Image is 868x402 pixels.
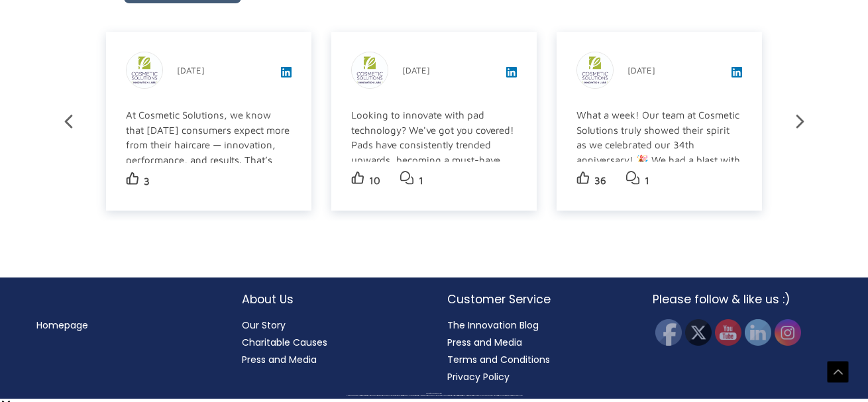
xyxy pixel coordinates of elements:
img: Twitter [685,319,712,346]
a: Charitable Causes [242,336,327,349]
img: sk-post-userpic [352,52,388,88]
p: [DATE] [402,62,430,78]
p: 1 [419,172,423,190]
div: Copyright © 2025 [23,393,845,395]
span: Cosmetic Solutions [433,393,442,394]
a: Our Story [242,319,286,332]
div: At Cosmetic Solutions, we know that [DATE] consumers expect more from their haircare — innovation... [126,108,290,362]
h2: About Us [242,291,421,308]
nav: Customer Service [447,317,626,385]
a: The Innovation Blog [447,319,539,332]
div: Looking to innovate with pad technology? We've got you covered! Pads have consistently trended up... [351,108,515,376]
a: View post on LinkedIn [732,68,742,79]
p: 36 [594,172,606,190]
a: Homepage [36,319,88,332]
p: [DATE] [627,62,655,78]
p: [DATE] [177,62,205,78]
h2: Customer Service [447,291,626,308]
a: Press and Media [447,336,522,349]
nav: About Us [242,317,421,368]
a: Terms and Conditions [447,353,550,366]
img: sk-post-userpic [127,52,162,88]
a: Press and Media [242,353,317,366]
a: Privacy Policy [447,370,510,383]
a: View post on LinkedIn [506,68,517,79]
img: Facebook [655,319,682,346]
nav: Menu [36,317,215,334]
a: View post on LinkedIn [281,68,292,79]
div: All material on this Website, including design, text, images, logos and sounds, are owned by Cosm... [23,395,845,397]
img: sk-post-userpic [577,52,613,88]
p: 3 [144,172,150,191]
h2: Please follow & like us :) [653,291,832,308]
div: What a week! Our team at Cosmetic Solutions truly showed their spirit as we celebrated our 34th a... [576,108,740,376]
p: 10 [369,172,380,190]
p: 1 [645,172,649,190]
